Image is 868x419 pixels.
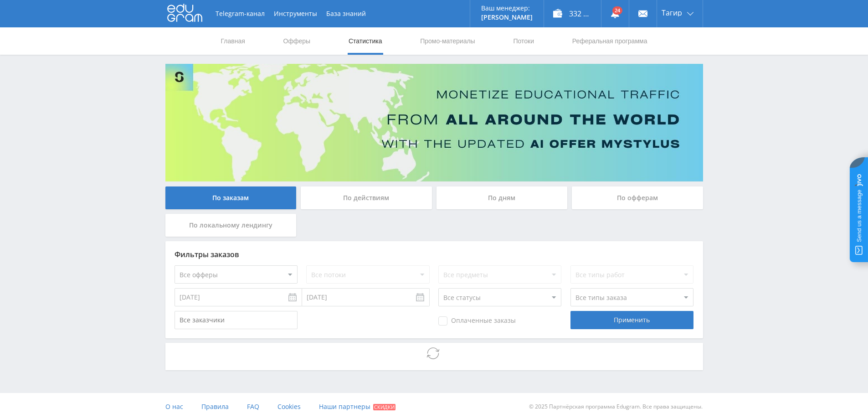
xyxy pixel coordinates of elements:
span: Cookies [277,402,301,411]
div: По офферам [572,186,703,209]
span: Правила [201,402,229,411]
a: Реферальная программа [571,27,648,55]
span: Наши партнеры [319,402,370,411]
div: По заказам [165,186,297,209]
p: [PERSON_NAME] [481,14,533,21]
span: FAQ [247,402,259,411]
div: По локальному лендингу [165,214,297,237]
div: По дням [437,186,568,209]
input: Все заказчики [175,311,298,329]
a: Офферы [282,27,312,55]
a: Главная [220,27,246,55]
img: Banner [165,64,703,181]
a: Потоки [512,27,535,55]
p: Ваш менеджер: [481,5,533,12]
span: Оплаченные заказы [438,316,516,326]
span: О нас [165,402,183,411]
span: Скидки [373,404,395,410]
div: Фильтры заказов [175,250,694,259]
span: Тагир [662,9,682,16]
div: Применить [570,311,693,329]
a: Статистика [348,27,383,55]
a: Промо-материалы [419,27,476,55]
div: По действиям [301,186,432,209]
